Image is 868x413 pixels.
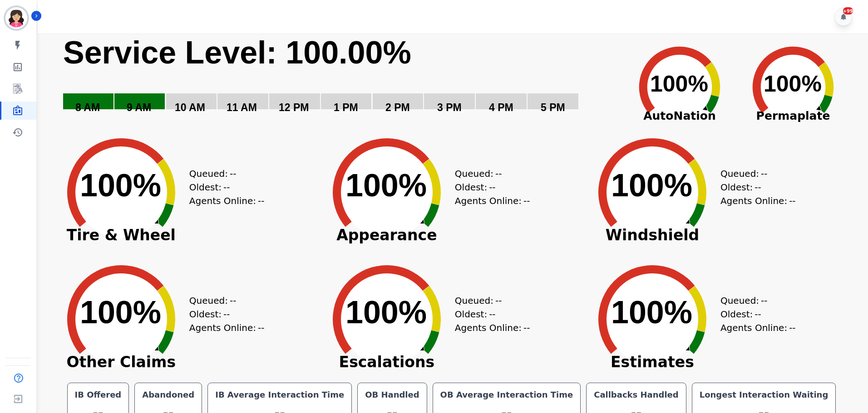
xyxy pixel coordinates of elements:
[319,231,455,240] span: Appearance
[489,180,495,194] span: --
[455,321,532,335] div: Agents Online:
[720,180,789,194] div: Oldest:
[789,321,795,335] span: --
[611,168,692,203] text: 100%
[455,194,532,208] div: Agents Online:
[80,295,161,330] text: 100%
[495,294,502,307] span: --
[345,295,427,330] text: 100%
[189,294,257,307] div: Queued:
[698,389,830,401] div: Longest Interaction Waiting
[230,294,236,307] span: --
[258,321,264,335] span: --
[363,389,421,401] div: OB Handled
[5,7,27,29] img: Bordered avatar
[127,102,151,113] text: 9 AM
[650,71,708,97] text: 100%
[345,168,427,203] text: 100%
[227,102,257,113] text: 11 AM
[789,194,795,208] span: --
[761,294,767,307] span: --
[720,307,789,321] div: Oldest:
[755,180,761,194] span: --
[495,167,502,180] span: --
[455,167,523,180] div: Queued:
[75,102,100,113] text: 8 AM
[53,231,189,240] span: Tire & Wheel
[189,307,257,321] div: Oldest:
[80,168,161,203] text: 100%
[611,295,692,330] text: 100%
[584,358,720,367] span: Estimates
[720,294,789,307] div: Queued:
[720,194,798,208] div: Agents Online:
[439,389,575,401] div: OB Average Interaction Time
[213,389,346,401] div: IB Average Interaction Time
[584,231,720,240] span: Windshield
[755,307,761,321] span: --
[720,321,798,335] div: Agents Online:
[720,167,789,180] div: Queued:
[175,102,205,113] text: 10 AM
[258,194,264,208] span: --
[385,102,410,113] text: 2 PM
[843,7,853,15] div: +99
[334,102,358,113] text: 1 PM
[63,35,411,70] text: Service Level: 100.00%
[736,107,850,125] span: Permaplate
[140,389,196,401] div: Abandoned
[279,102,309,113] text: 12 PM
[764,71,822,97] text: 100%
[489,307,495,321] span: --
[230,167,236,180] span: --
[189,321,266,335] div: Agents Online:
[761,167,767,180] span: --
[319,358,455,367] span: Escalations
[53,358,189,367] span: Other Claims
[541,102,565,113] text: 5 PM
[455,307,523,321] div: Oldest:
[223,307,230,321] span: --
[489,102,513,113] text: 4 PM
[189,194,266,208] div: Agents Online:
[523,321,530,335] span: --
[437,102,462,113] text: 3 PM
[455,180,523,194] div: Oldest:
[62,34,621,126] svg: Service Level: 0%
[592,389,681,401] div: Callbacks Handled
[623,107,736,125] span: AutoNation
[189,167,257,180] div: Queued:
[455,294,523,307] div: Queued:
[189,180,257,194] div: Oldest:
[223,180,230,194] span: --
[523,194,530,208] span: --
[73,389,123,401] div: IB Offered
